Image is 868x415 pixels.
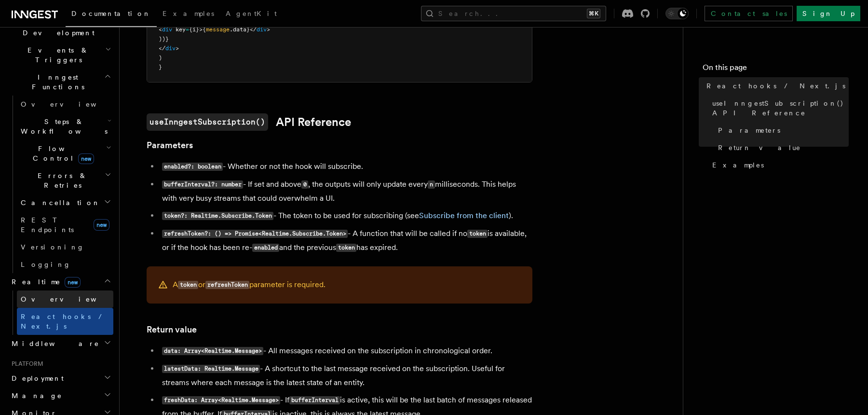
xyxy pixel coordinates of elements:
[428,180,434,189] code: n
[8,41,113,69] button: Events & Triggers
[8,69,113,96] button: Inngest Functions
[665,8,689,19] button: Toggle dark mode
[159,160,532,174] li: - Whether or not the hook will subscribe.
[162,180,243,189] code: bufferInterval?: number
[21,216,74,234] span: REST Endpoints
[714,122,849,139] a: Parameters
[17,117,108,136] span: Steps & Workflows
[162,26,172,33] span: div
[159,227,532,255] li: - A function that will be called if no is available, or if the hook has been re- and the previous...
[165,45,176,52] span: div
[17,96,113,113] a: Overview
[17,198,100,207] span: Cancellation
[21,261,71,268] span: Logging
[94,219,109,231] span: new
[162,212,273,220] code: token?: Realtime.Subscribe.Token
[703,62,849,77] h4: On this page
[8,387,113,404] button: Manage
[226,10,277,17] span: AgentKit
[21,100,120,108] span: Overview
[8,96,113,273] div: Inngest Functions
[8,277,81,287] span: Realtime
[252,244,279,252] code: enabled
[162,230,348,238] code: refreshToken?: () => Promise<Realtime.Subscribe.Token>
[17,167,113,194] button: Errors & Retries
[718,125,780,135] span: Parameters
[712,160,764,170] span: Examples
[797,6,860,21] a: Sign Up
[17,171,105,190] span: Errors & Retries
[186,26,189,33] span: =
[17,113,113,140] button: Steps & Workflows
[267,26,270,33] span: >
[718,143,801,152] span: Return value
[71,10,151,17] span: Documentation
[178,281,198,289] code: token
[159,36,169,42] span: ))}
[157,3,220,26] a: Examples
[78,153,94,164] span: new
[21,295,120,303] span: Overview
[162,365,260,373] code: latestData: Realtime.Message
[21,243,84,251] span: Versioning
[714,139,849,156] a: Return value
[8,290,113,335] div: Realtimenew
[705,6,793,21] a: Contact sales
[301,180,308,189] code: 0
[159,344,532,358] li: - All messages received on the subscription in chronological order.
[147,138,193,152] a: Parameters
[147,323,197,336] a: Return value
[173,278,325,292] p: A or parameter is required.
[66,3,157,27] a: Documentation
[8,339,99,348] span: Middleware
[17,238,113,256] a: Versioning
[708,156,849,174] a: Examples
[587,9,600,18] kbd: ⌘K
[17,194,113,211] button: Cancellation
[159,64,162,70] span: }
[176,45,179,52] span: >
[17,256,113,273] a: Logging
[163,10,214,17] span: Examples
[8,273,113,290] button: Realtimenew
[65,277,81,288] span: new
[703,77,849,95] a: React hooks / Next.js
[159,178,532,205] li: - If set and above , the outputs will only update every milliseconds. This helps with very busy s...
[8,391,62,401] span: Manage
[17,290,113,308] a: Overview
[17,140,113,167] button: Flow Controlnew
[8,360,43,368] span: Platform
[17,211,113,238] a: REST Endpointsnew
[708,95,849,122] a: useInngestSubscription() API Reference
[421,6,606,21] button: Search...⌘K
[159,362,532,389] li: - A shortcut to the last message received on the subscription. Useful for streams where each mess...
[336,244,356,252] code: token
[8,370,113,387] button: Deployment
[8,335,113,352] button: Middleware
[220,3,283,26] a: AgentKit
[189,26,206,33] span: {i}>{
[205,281,249,289] code: refreshToken
[289,396,340,404] code: bufferInterval
[419,211,509,220] a: Subscribe from the client
[176,26,186,33] span: key
[159,55,162,61] span: )
[206,26,230,33] span: message
[712,98,849,118] span: useInngestSubscription() API Reference
[8,14,113,41] button: Local Development
[257,26,267,33] span: div
[147,113,268,131] code: useInngestSubscription()
[159,209,532,223] li: - The token to be used for subscribing (see ).
[706,81,845,91] span: React hooks / Next.js
[162,163,223,171] code: enabled?: boolean
[8,72,104,92] span: Inngest Functions
[8,18,105,38] span: Local Development
[17,308,113,335] a: React hooks / Next.js
[147,113,351,131] a: useInngestSubscription()API Reference
[21,313,106,330] span: React hooks / Next.js
[17,144,106,163] span: Flow Control
[162,347,263,355] code: data: Array<Realtime.Message>
[230,26,257,33] span: .data}</
[8,45,105,65] span: Events & Triggers
[162,396,280,404] code: freshData: Array<Realtime.Message>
